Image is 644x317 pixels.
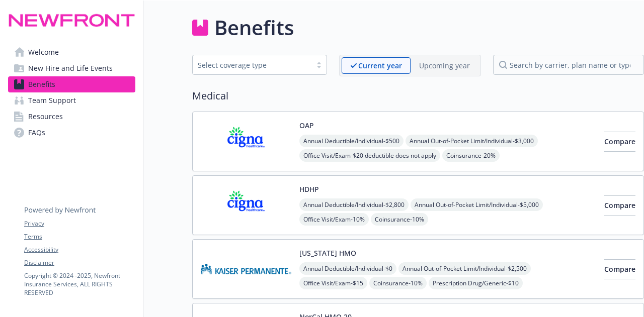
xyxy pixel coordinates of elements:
span: Coinsurance - 10% [371,213,428,226]
a: Terms [24,232,135,241]
span: Resources [28,109,63,125]
img: CIGNA carrier logo [201,120,291,163]
span: Benefits [28,76,55,92]
a: FAQs [8,125,135,141]
span: Coinsurance - 20% [442,149,500,162]
span: Annual Out-of-Pocket Limit/Individual - $5,000 [411,198,543,211]
span: Annual Deductible/Individual - $500 [299,135,404,147]
img: Kaiser Permanente Insurance Company carrier logo [201,248,291,290]
p: Copyright © 2024 - 2025 , Newfront Insurance Services, ALL RIGHTS RESERVED [24,271,135,297]
h1: Benefits [214,13,294,43]
span: Team Support [28,92,76,109]
span: Coinsurance - 10% [369,277,427,289]
a: Team Support [8,92,135,109]
span: Annual Out-of-Pocket Limit/Individual - $3,000 [406,135,538,147]
span: New Hire and Life Events [28,60,113,76]
p: Upcoming year [419,60,470,71]
a: New Hire and Life Events [8,60,135,76]
button: HDHP [299,184,319,194]
h2: Medical [192,88,644,103]
a: Benefits [8,76,135,92]
a: Disclaimer [24,258,135,267]
input: search by carrier, plan name or type [493,55,644,75]
span: Annual Deductible/Individual - $2,800 [299,198,409,211]
a: Accessibility [24,245,135,254]
span: Welcome [28,44,59,60]
span: Office Visit/Exam - 10% [299,213,369,226]
p: Current year [358,60,402,71]
span: Annual Deductible/Individual - $0 [299,262,396,275]
button: [US_STATE] HMO [299,248,356,258]
img: CIGNA carrier logo [201,184,291,227]
a: Welcome [8,44,135,60]
button: Compare [604,132,635,152]
span: FAQs [28,125,45,141]
span: Prescription Drug/Generic - $10 [429,277,523,289]
span: Office Visit/Exam - $15 [299,277,367,289]
a: Resources [8,109,135,125]
span: Compare [604,137,635,146]
a: Privacy [24,219,135,228]
div: Select coverage type [198,60,306,70]
button: Compare [604,259,635,279]
button: OAP [299,120,314,131]
span: Compare [604,264,635,274]
span: Annual Out-of-Pocket Limit/Individual - $2,500 [398,262,531,275]
button: Compare [604,195,635,216]
span: Compare [604,200,635,210]
span: Office Visit/Exam - $20 deductible does not apply [299,149,440,162]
